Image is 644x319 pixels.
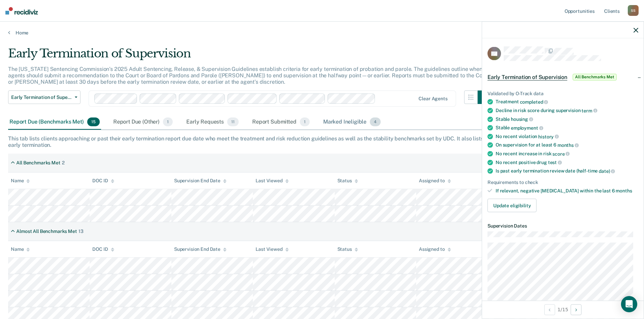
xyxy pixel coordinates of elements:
[571,304,581,315] button: Next Opportunity
[16,229,77,234] div: Almost All Benchmarks Met
[5,7,38,15] img: Recidiviz
[496,108,638,114] div: Decline in risk score during supervision
[300,117,310,126] span: 1
[174,246,226,252] div: Supervision End Date
[511,116,533,122] span: housing
[487,199,536,212] button: Update eligibility
[256,178,288,184] div: Last Viewed
[163,117,173,126] span: 1
[520,99,548,105] span: completed
[496,99,638,105] div: Treatment
[419,246,451,252] div: Assigned to
[11,95,72,100] span: Early Termination of Supervision
[11,178,30,184] div: Name
[496,116,638,122] div: Stable
[174,178,226,184] div: Supervision End Date
[487,74,567,80] span: Early Termination of Supervision
[185,115,240,130] div: Early Requests
[487,179,638,185] div: Requirements to check
[621,296,637,312] div: Open Intercom Messenger
[496,133,638,139] div: No recent violation
[8,135,636,148] div: This tab lists clients approaching or past their early termination report due date who meet the t...
[544,304,555,315] button: Previous Opportunity
[112,115,174,130] div: Report Due (Other)
[548,160,562,165] span: test
[322,115,382,130] div: Marked Ineligible
[16,160,60,166] div: All Benchmarks Met
[573,74,617,80] span: All Benchmarks Met
[78,229,84,234] div: 13
[62,160,65,166] div: 2
[87,117,100,126] span: 15
[487,90,638,96] div: Validated by O-Track data
[496,159,638,165] div: No recent positive drug
[337,246,358,252] div: Status
[599,168,615,174] span: date)
[616,188,632,193] span: months
[256,246,288,252] div: Last Viewed
[557,142,579,148] span: months
[92,178,114,184] div: DOC ID
[227,117,239,126] span: 11
[496,168,638,174] div: Is past early termination review date (half-time
[496,188,638,193] div: If relevant, negative [MEDICAL_DATA] within the last 6
[251,115,311,130] div: Report Submitted
[370,117,381,126] span: 4
[482,300,644,318] div: 1 / 15
[419,178,451,184] div: Assigned to
[8,115,101,130] div: Report Due (Benchmarks Met)
[11,246,30,252] div: Name
[92,246,114,252] div: DOC ID
[628,5,639,16] div: S S
[8,30,636,36] a: Home
[337,178,358,184] div: Status
[538,134,559,139] span: history
[496,151,638,157] div: No recent increase in risk
[8,47,491,66] div: Early Termination of Supervision
[581,108,597,113] span: term
[487,223,638,229] dt: Supervision Dates
[482,66,644,88] div: Early Termination of SupervisionAll Benchmarks Met
[419,96,447,102] div: Clear agents
[496,142,638,148] div: On supervision for at least 6
[511,125,543,131] span: employment
[552,151,570,156] span: score
[8,66,489,85] p: The [US_STATE] Sentencing Commission’s 2025 Adult Sentencing, Release, & Supervision Guidelines e...
[496,125,638,131] div: Stable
